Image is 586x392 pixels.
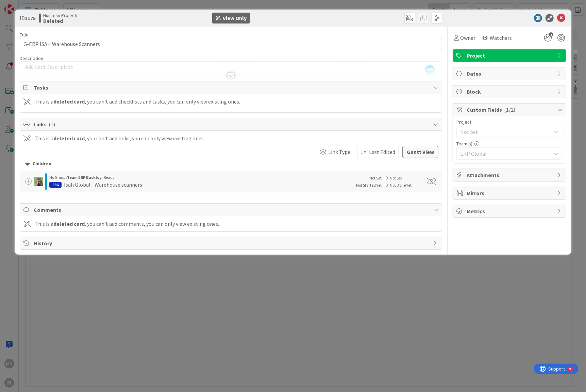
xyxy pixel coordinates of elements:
span: Mirrors [467,189,554,197]
span: Watchers [490,34,512,42]
span: Description [20,55,43,61]
span: History [34,239,430,247]
button: Last Edited [357,146,399,158]
b: deleted card [53,98,85,105]
b: 1175 [25,15,36,21]
div: Isah Global - Warehouse scanners [64,181,142,189]
div: Project [456,120,563,124]
div: This is a , you can't add checklists and tasks, you can only view existing ones. [35,97,240,106]
span: Not Done Yet [390,183,412,188]
b: deleted card [53,220,85,227]
span: Link Type [328,148,350,156]
div: This is a , you can't add comments, you can only view existing ones. [35,220,219,228]
span: Links [34,120,430,128]
span: Project [467,51,554,60]
span: Owner [460,34,475,42]
span: Comments [34,206,430,214]
span: Ready [104,175,115,180]
span: Block [467,88,554,96]
span: ID [20,14,36,22]
span: ( 1/2 ) [504,106,515,113]
span: Dates [467,69,554,78]
span: 1 [549,32,553,37]
div: 886 [49,182,62,188]
span: Custom Fields [467,106,554,114]
span: No Group › [49,175,67,180]
span: Support [14,1,31,9]
span: Metrics [467,207,554,215]
div: This is a , you can't add links, you can only view existing ones. [35,134,205,142]
span: Last Edited [369,148,395,156]
div: Team(s) [456,141,563,146]
span: MS [425,65,435,75]
span: Huisman Projects [43,13,79,18]
b: Deleted [43,18,79,23]
button: Gantt View [402,146,438,158]
span: ( 1 ) [49,121,55,128]
span: Not Set [390,175,402,181]
span: Tasks [34,83,430,92]
span: Not Started Yet [356,183,382,188]
span: ERP Global [460,150,551,158]
b: Team ERP Backlog › [67,175,104,180]
img: TT [34,177,43,186]
span: Not Set [460,127,547,137]
span: Not Set [369,175,382,181]
div: Children [25,160,437,168]
span: Attachments [467,171,554,179]
input: type card name here... [20,38,442,50]
div: View Only [223,14,247,22]
label: Title [20,32,29,38]
b: deleted card [53,135,85,142]
div: 9 [35,3,37,8]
